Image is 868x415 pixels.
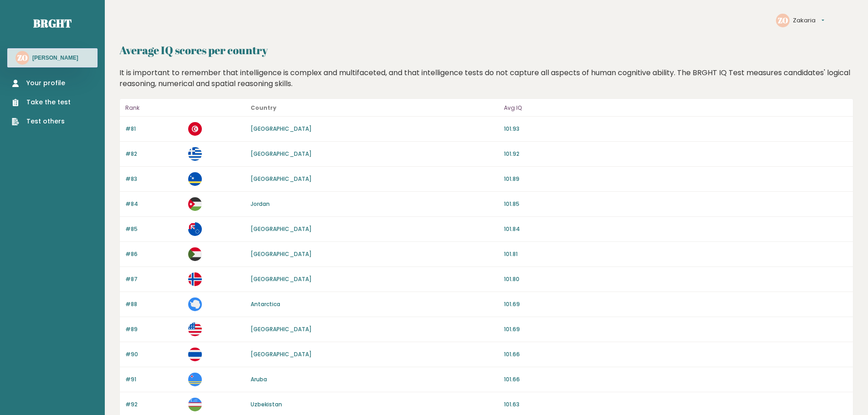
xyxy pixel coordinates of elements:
[12,97,71,107] a: Take the test
[251,275,312,283] a: [GEOGRAPHIC_DATA]
[251,125,312,133] a: [GEOGRAPHIC_DATA]
[12,78,71,88] a: Your profile
[116,67,857,89] div: It is important to remember that intelligence is complex and multifaceted, and that intelligence ...
[504,350,847,359] p: 101.66
[125,400,183,409] p: #92
[504,175,847,183] p: 101.89
[125,125,183,133] p: #81
[119,42,853,58] h2: Average IQ scores per country
[125,350,183,359] p: #90
[251,400,282,408] a: Uzbekistan
[251,175,312,183] a: [GEOGRAPHIC_DATA]
[504,125,847,133] p: 101.93
[504,300,847,308] p: 101.69
[251,300,280,308] a: Antarctica
[32,54,78,61] h3: [PERSON_NAME]
[188,222,202,236] img: ck.svg
[125,250,183,258] p: #86
[188,297,202,311] img: aq.svg
[251,250,312,258] a: [GEOGRAPHIC_DATA]
[504,250,847,258] p: 101.81
[251,375,267,383] a: Aruba
[188,373,202,386] img: aw.svg
[125,102,183,113] p: Rank
[251,104,277,112] b: Country
[504,150,847,158] p: 101.92
[125,375,183,384] p: #91
[188,122,202,136] img: tn.svg
[251,350,312,358] a: [GEOGRAPHIC_DATA]
[251,200,270,208] a: Jordan
[33,16,72,31] a: Brght
[125,225,183,233] p: #85
[188,197,202,211] img: jo.svg
[778,15,788,26] text: ZO
[17,52,28,63] text: ZO
[504,102,847,113] p: Avg IQ
[793,16,824,25] button: Zakaria
[125,300,183,308] p: #88
[125,200,183,208] p: #84
[125,150,183,158] p: #82
[251,325,312,333] a: [GEOGRAPHIC_DATA]
[188,172,202,186] img: cw.svg
[504,275,847,283] p: 101.80
[12,117,71,126] a: Test others
[504,225,847,233] p: 101.84
[504,200,847,208] p: 101.85
[188,272,202,286] img: bv.svg
[504,400,847,409] p: 101.63
[125,175,183,183] p: #83
[188,247,202,261] img: sd.svg
[251,150,312,158] a: [GEOGRAPHIC_DATA]
[504,325,847,333] p: 101.69
[504,375,847,384] p: 101.66
[251,225,312,233] a: [GEOGRAPHIC_DATA]
[188,147,202,161] img: gr.svg
[188,348,202,361] img: th.svg
[188,323,202,336] img: us.svg
[125,275,183,283] p: #87
[188,398,202,411] img: uz.svg
[125,325,183,333] p: #89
